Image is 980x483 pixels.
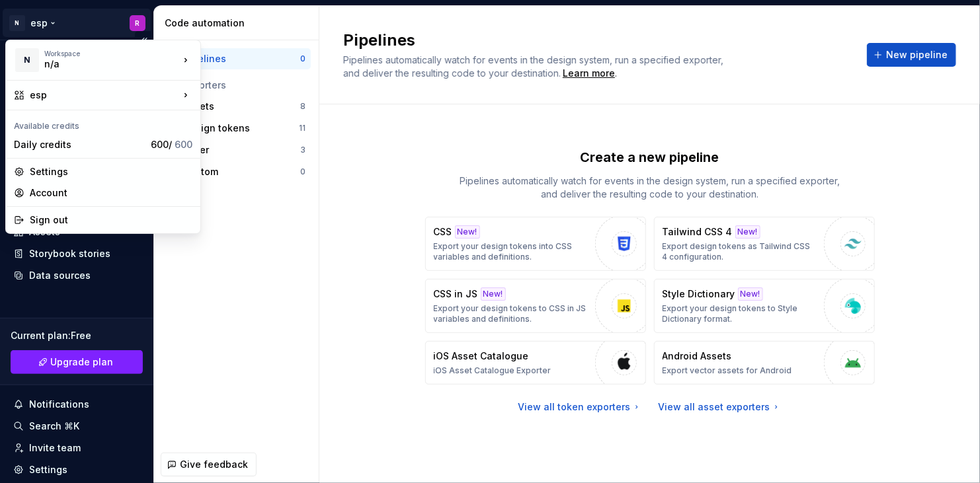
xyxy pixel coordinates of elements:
div: esp [30,89,179,102]
div: Settings [30,165,192,178]
span: 600 / [151,139,192,150]
div: n/a [44,57,157,71]
div: Daily credits [14,138,145,151]
div: N [15,48,39,72]
div: Sign out [30,213,192,227]
div: Available credits [9,113,198,134]
div: Account [30,186,192,200]
div: Workspace [44,50,179,57]
span: 600 [175,139,192,150]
